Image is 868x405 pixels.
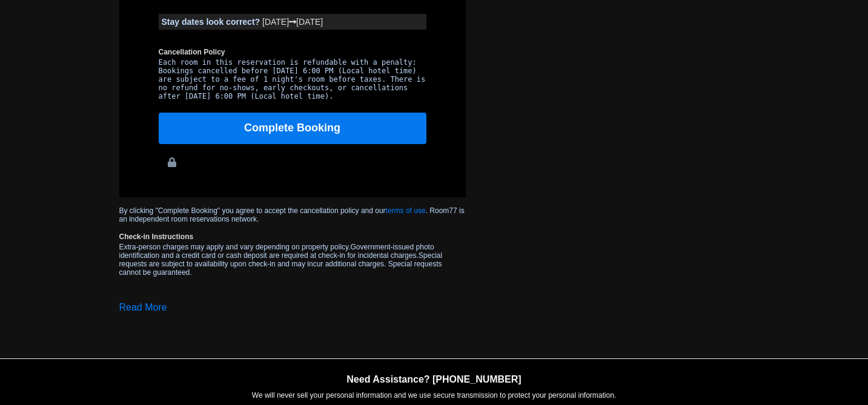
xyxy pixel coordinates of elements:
div: Need Assistance? [PHONE_NUMBER] [107,374,761,385]
b: Stay dates look correct? [162,17,260,27]
div: We will never sell your personal information and we use secure transmission to protect your perso... [107,391,761,400]
small: By clicking "Complete Booking" you agree to accept the cancellation policy and our . Room77 is an... [119,206,466,223]
b: Cancellation Policy [159,48,426,56]
b: Check-in Instructions [119,232,466,241]
a: Read More [119,302,167,312]
a: terms of use [386,206,426,215]
pre: Each room in this reservation is refundable with a penalty: Bookings cancelled before [DATE] 6:00... [159,58,426,100]
button: Complete Booking [159,113,426,144]
span: [DATE] [DATE] [262,17,323,27]
p: Extra-person charges may apply and vary depending on property policy. Government-issued photo ide... [119,243,466,277]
